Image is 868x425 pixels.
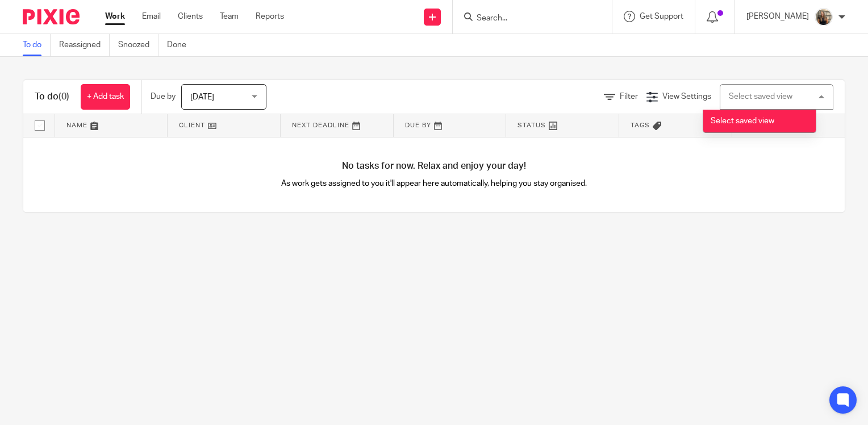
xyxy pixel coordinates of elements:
[256,11,284,22] a: Reports
[151,91,176,102] p: Due by
[220,11,239,22] a: Team
[142,11,161,22] a: Email
[640,13,683,20] span: Get Support
[662,93,711,101] span: View Settings
[178,11,203,22] a: Clients
[746,11,809,22] p: [PERSON_NAME]
[711,117,774,125] span: Select saved view
[35,91,69,103] h1: To do
[59,34,110,56] a: Reassigned
[23,9,80,24] img: Pixie
[167,34,195,56] a: Done
[23,34,51,56] a: To do
[475,14,578,24] input: Search
[23,160,845,172] h4: No tasks for now. Relax and enjoy your day!
[190,93,214,101] span: [DATE]
[631,122,650,128] span: Tags
[620,93,638,101] span: Filter
[81,84,130,110] a: + Add task
[105,11,125,22] a: Work
[815,8,833,26] img: pic.png
[59,92,69,101] span: (0)
[229,178,640,189] p: As work gets assigned to you it'll appear here automatically, helping you stay organised.
[729,93,792,101] div: Select saved view
[118,34,158,56] a: Snoozed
